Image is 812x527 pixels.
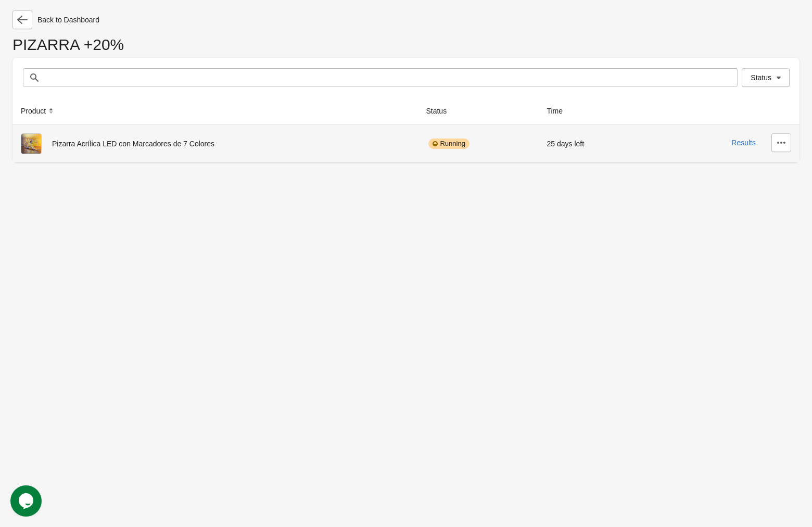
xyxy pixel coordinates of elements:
[21,133,409,154] div: Pizarra Acrílica LED con Marcadores de 7 Colores
[428,139,469,149] div: Running
[10,485,44,517] iframe: chat widget
[12,10,800,29] div: Back to Dashboard
[731,139,756,147] button: Results
[422,102,461,120] button: Status
[542,102,577,120] button: Time
[12,40,800,58] h1: PIZARRA +20%
[742,68,790,87] button: Status
[751,73,771,82] span: Status
[547,133,634,154] div: 25 days left
[17,102,60,120] button: Product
